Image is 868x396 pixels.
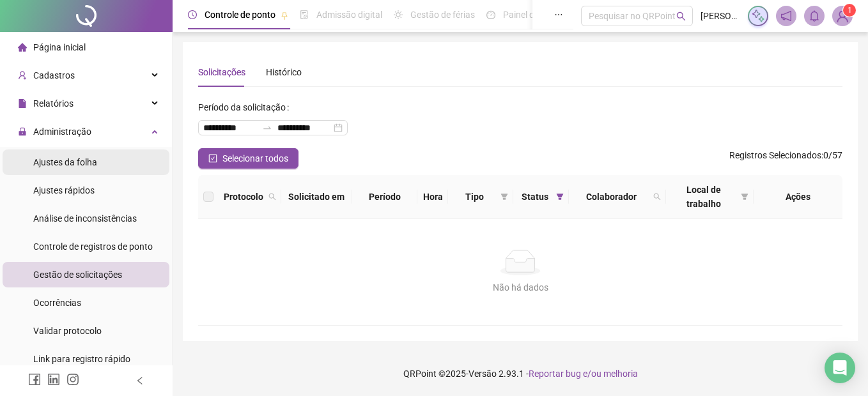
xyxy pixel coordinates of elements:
[486,10,495,19] span: dashboard
[417,175,448,219] th: Hora
[33,241,153,252] span: Controle de registros de ponto
[554,187,566,206] span: filter
[741,193,748,201] span: filter
[266,187,279,206] span: search
[759,190,837,204] div: Ações
[500,193,508,201] span: filter
[33,157,97,167] span: Ajustes da folha
[173,351,868,396] footer: QRPoint © 2025 - 2.93.1 -
[262,123,272,133] span: swap-right
[18,127,27,136] span: lock
[188,10,197,19] span: clock-circle
[33,298,81,308] span: Ocorrências
[469,369,497,379] span: Versão
[33,213,137,224] span: Análise de inconsistências
[268,193,276,201] span: search
[213,280,827,294] div: Não há dados
[18,99,27,108] span: file
[352,175,417,219] th: Período
[503,10,553,20] span: Painel do DP
[198,65,245,79] div: Solicitações
[574,190,648,204] span: Colaborador
[262,123,272,133] span: to
[33,70,75,80] span: Cadastros
[33,42,86,52] span: Página inicial
[848,6,852,15] span: 1
[33,270,122,280] span: Gestão de solicitações
[518,190,552,204] span: Status
[33,326,102,336] span: Validar protocolo
[198,148,298,169] button: Selecionar todos
[18,71,27,80] span: user-add
[498,187,511,206] span: filter
[833,6,852,26] img: 66729
[222,151,288,165] span: Selecionar todos
[18,43,27,52] span: home
[198,97,294,118] label: Período da solicitação
[780,10,792,22] span: notification
[556,193,564,201] span: filter
[751,9,765,23] img: sparkle-icon.fc2bf0ac1784a2077858766a79e2daf3.svg
[281,11,288,19] span: pushpin
[205,10,275,20] span: Controle de ponto
[738,180,751,213] span: filter
[224,190,263,204] span: Protocolo
[843,4,856,17] sup: Atualize o seu contato no menu Meus Dados
[809,10,820,22] span: bell
[33,354,130,364] span: Link para registro rápido
[729,150,821,160] span: Registros Selecionados
[676,11,686,21] span: search
[33,98,74,109] span: Relatórios
[729,148,842,169] span: : 0 / 57
[653,193,661,201] span: search
[410,10,475,20] span: Gestão de férias
[671,183,736,211] span: Local de trabalho
[33,126,91,137] span: Administração
[136,376,144,385] span: left
[47,373,60,386] span: linkedin
[281,175,352,219] th: Solicitado em
[453,190,495,204] span: Tipo
[316,10,382,20] span: Admissão digital
[701,9,740,23] span: [PERSON_NAME]
[529,369,638,379] span: Reportar bug e/ou melhoria
[266,65,302,79] div: Histórico
[208,154,217,163] span: check-square
[825,353,855,383] div: Open Intercom Messenger
[66,373,79,386] span: instagram
[28,373,41,386] span: facebook
[651,187,663,206] span: search
[394,10,403,19] span: sun
[33,185,95,195] span: Ajustes rápidos
[554,10,563,19] span: ellipsis
[300,10,309,19] span: file-done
